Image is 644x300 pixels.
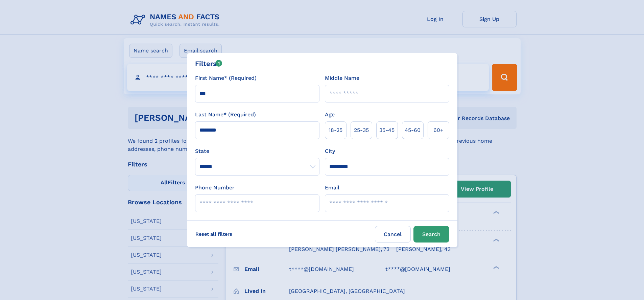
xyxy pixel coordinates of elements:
span: 35‑45 [379,126,395,134]
label: City [325,147,335,155]
span: 60+ [433,126,444,134]
label: First Name* (Required) [195,74,257,82]
label: Phone Number [195,184,235,192]
div: Filters [195,59,222,69]
span: 18‑25 [329,126,342,134]
label: Email [325,184,339,192]
label: Cancel [375,226,411,243]
label: Middle Name [325,74,359,82]
label: Reset all filters [191,226,237,242]
label: Last Name* (Required) [195,111,256,119]
label: Age [325,111,335,119]
button: Search [413,226,449,243]
span: 45‑60 [405,126,421,134]
span: 25‑35 [354,126,369,134]
label: State [195,147,319,155]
